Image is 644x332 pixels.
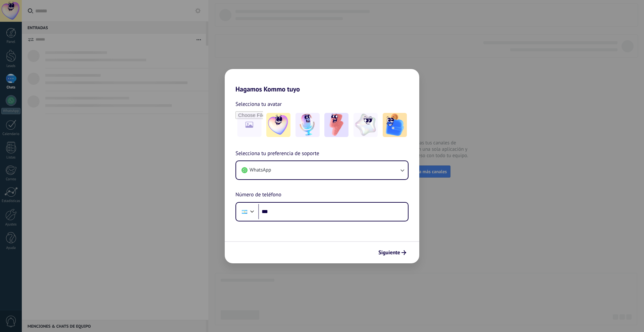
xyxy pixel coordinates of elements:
img: -3.jpeg [324,113,348,137]
button: Siguiente [375,247,409,258]
span: Selecciona tu avatar [235,100,282,109]
img: -2.jpeg [296,113,320,137]
img: -1.jpeg [266,113,290,137]
button: WhatsApp [236,161,408,179]
div: Argentina: + 54 [238,205,251,219]
span: Siguiente [378,250,400,255]
span: WhatsApp [250,167,271,174]
span: Selecciona tu preferencia de soporte [235,149,319,158]
span: Número de teléfono [235,191,281,199]
img: -5.jpeg [383,113,407,137]
h2: Hagamos Kommo tuyo [225,69,419,93]
img: -4.jpeg [354,113,378,137]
